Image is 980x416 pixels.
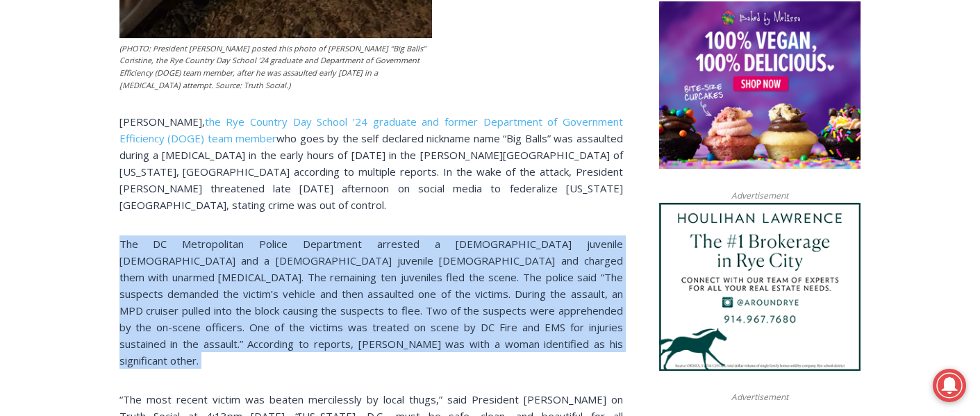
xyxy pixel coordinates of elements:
[423,15,483,53] h4: Book [PERSON_NAME]'s Good Humor for Your Event
[659,203,861,371] img: Houlihan Lawrence The #1 Brokerage in Rye City
[4,143,136,196] span: Open Tues. - Sun. [PHONE_NUMBER]
[119,235,623,369] p: The DC Metropolitan Police Department arrested a [DEMOGRAPHIC_DATA] juvenile [DEMOGRAPHIC_DATA] a...
[142,87,197,166] div: "...watching a master [PERSON_NAME] chef prepare an omakase meal is fascinating dinner theater an...
[717,189,802,202] span: Advertisement
[119,42,432,91] figcaption: (PHOTO: President [PERSON_NAME] posted this photo of [PERSON_NAME] “Big Balls” Coristine, the Rye...
[351,1,656,135] div: "At the 10am stand-up meeting, each intern gets a chance to take [PERSON_NAME] and the other inte...
[91,18,343,44] div: Book [PERSON_NAME]'s Good Humor for Your Drive by Birthday
[717,390,802,403] span: Advertisement
[363,138,644,169] span: Intern @ [DOMAIN_NAME]
[659,1,861,169] img: Baked by Melissa
[334,135,673,173] a: Intern @ [DOMAIN_NAME]
[1,140,140,173] a: Open Tues. - Sun. [PHONE_NUMBER]
[413,4,501,63] a: Book [PERSON_NAME]'s Good Humor for Your Event
[119,115,623,145] a: the Rye Country Day School ’24 graduate and former Department of Government Efficiency (DOGE) tea...
[336,1,420,63] img: s_800_d653096d-cda9-4b24-94f4-9ae0c7afa054.jpeg
[119,113,623,213] p: [PERSON_NAME], who goes by the self declared nickname name “Big Balls” was assaulted during a [ME...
